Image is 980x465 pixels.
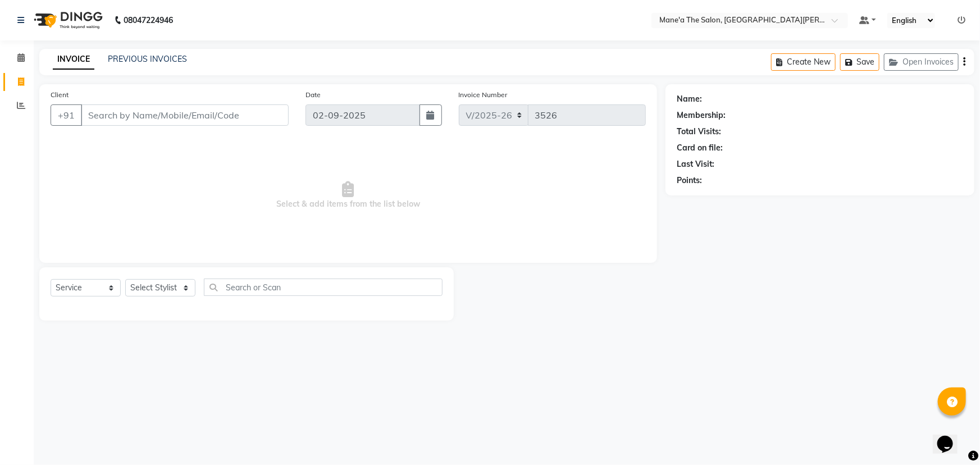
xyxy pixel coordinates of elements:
div: Card on file: [677,142,723,154]
button: +91 [51,104,82,126]
input: Search or Scan [204,279,443,296]
div: Name: [677,93,702,105]
button: Open Invoices [884,53,959,71]
label: Client [51,90,69,100]
label: Invoice Number [459,90,508,100]
button: Save [840,53,879,71]
img: logo [29,4,106,36]
span: Select & add items from the list below [51,139,646,252]
b: 08047224946 [124,4,173,36]
input: Search by Name/Mobile/Email/Code [81,104,289,126]
div: Points: [677,175,702,186]
a: INVOICE [53,49,94,70]
div: Total Visits: [677,126,721,138]
label: Date [306,90,321,100]
a: PREVIOUS INVOICES [108,54,187,64]
button: Create New [771,53,836,71]
iframe: chat widget [933,420,969,454]
div: Membership: [677,110,726,121]
div: Last Visit: [677,158,714,170]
